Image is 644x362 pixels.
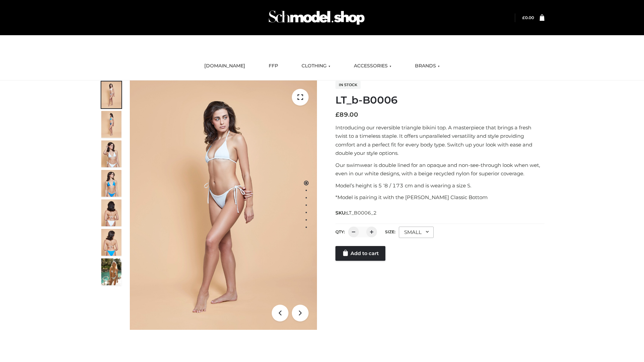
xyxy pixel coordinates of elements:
[297,59,335,73] a: CLOTHING
[335,94,544,106] h1: LT_b-B0006
[101,258,121,285] img: Arieltop_CloudNine_AzureSky2.jpg
[264,59,283,73] a: FFP
[399,227,434,238] div: SMALL
[130,80,317,330] img: LT_b-B0006
[335,193,544,202] p: *Model is pairing it with the [PERSON_NAME] Classic Bottom
[410,59,445,73] a: BRANDS
[335,229,345,234] label: QTY:
[335,181,544,190] p: Model’s height is 5 ‘8 / 173 cm and is wearing a size S.
[199,59,250,73] a: [DOMAIN_NAME]
[101,111,121,138] img: ArielClassicBikiniTop_CloudNine_AzureSky_OW114ECO_2-scaled.jpg
[101,170,121,197] img: ArielClassicBikiniTop_CloudNine_AzureSky_OW114ECO_4-scaled.jpg
[335,246,385,261] a: Add to cart
[335,111,358,118] bdi: 89.00
[101,199,121,226] img: ArielClassicBikiniTop_CloudNine_AzureSky_OW114ECO_7-scaled.jpg
[522,15,525,20] span: £
[522,15,534,20] bdi: 0.00
[335,209,377,217] span: SKU:
[335,81,361,89] span: In stock
[349,59,396,73] a: ACCESSORIES
[335,123,544,158] p: Introducing our reversible triangle bikini top. A masterpiece that brings a fresh twist to a time...
[335,111,339,118] span: £
[385,229,395,234] label: Size:
[335,161,544,178] p: Our swimwear is double lined for an opaque and non-see-through look when wet, even in our white d...
[101,229,121,256] img: ArielClassicBikiniTop_CloudNine_AzureSky_OW114ECO_8-scaled.jpg
[522,15,534,20] a: £0.00
[101,81,121,108] img: ArielClassicBikiniTop_CloudNine_AzureSky_OW114ECO_1-scaled.jpg
[346,210,377,216] span: LT_B0006_2
[101,140,121,167] img: ArielClassicBikiniTop_CloudNine_AzureSky_OW114ECO_3-scaled.jpg
[266,4,367,31] img: Schmodel Admin 964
